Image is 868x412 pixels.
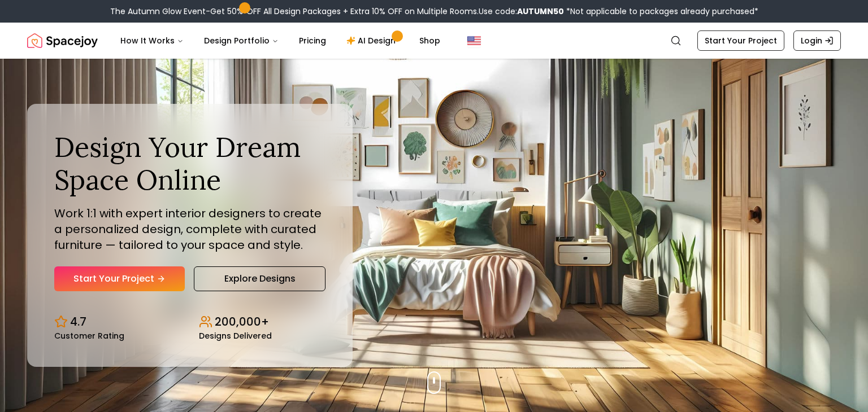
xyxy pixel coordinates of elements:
span: Use code: [479,6,564,17]
a: AI Design [337,29,408,52]
small: Designs Delivered [199,332,272,340]
a: Start Your Project [54,266,185,291]
b: AUTUMN50 [517,6,564,17]
small: Customer Rating [54,332,124,340]
p: 4.7 [70,314,86,330]
a: Spacejoy [27,29,98,52]
img: United States [467,34,481,47]
a: Explore Designs [194,266,325,291]
button: Design Portfolio [195,29,288,52]
p: 200,000+ [215,314,269,330]
nav: Global [27,23,841,59]
div: The Autumn Glow Event-Get 50% OFF All Design Packages + Extra 10% OFF on Multiple Rooms. [110,6,758,17]
span: *Not applicable to packages already purchased* [564,6,758,17]
a: Start Your Project [697,30,784,51]
button: How It Works [111,29,193,52]
a: Pricing [290,29,335,52]
p: Work 1:1 with expert interior designers to create a personalized design, complete with curated fu... [54,205,325,253]
a: Login [793,30,841,51]
div: Design stats [54,305,325,340]
nav: Main [111,29,449,52]
h1: Design Your Dream Space Online [54,131,325,196]
a: Shop [410,29,449,52]
img: Spacejoy Logo [27,29,98,52]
